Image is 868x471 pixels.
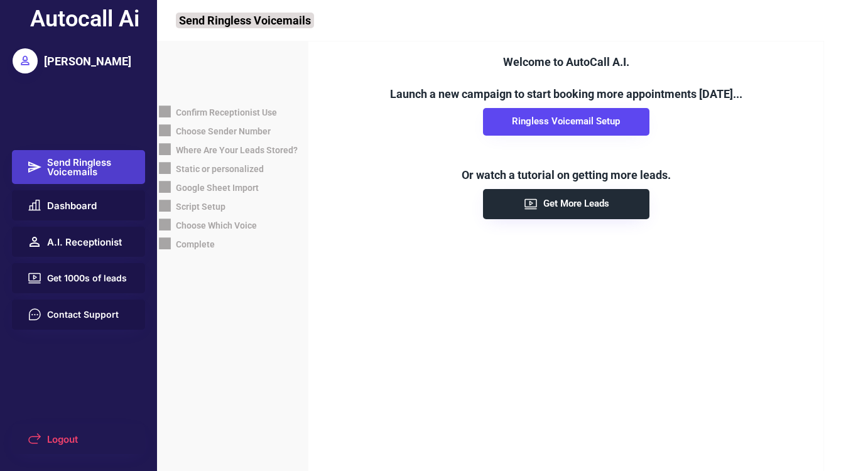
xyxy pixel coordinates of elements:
[12,190,146,220] button: Dashboard
[47,158,131,176] span: Send Ringless Voicemails
[176,126,271,138] div: Choose Sender Number
[44,53,131,69] div: [PERSON_NAME]
[176,201,225,214] div: Script Setup
[30,3,139,35] div: Autocall Ai
[462,168,671,181] font: Or watch a tutorial on getting more leads.
[176,13,314,28] div: Send Ringless Voicemails
[483,108,649,136] button: Ringless Voicemail Setup
[47,310,119,319] span: Contact Support
[176,163,264,176] div: Static or personalized
[12,300,146,330] button: Contact Support
[12,424,146,454] button: Logout
[176,239,215,251] div: Complete
[47,435,78,444] span: Logout
[12,150,146,184] button: Send Ringless Voicemails
[176,107,277,119] div: Confirm Receptionist Use
[483,189,649,219] button: Get More Leads
[12,227,146,257] button: A.I. Receptionist
[47,274,127,283] span: Get 1000s of leads
[176,220,257,232] div: Choose Which Voice
[47,237,122,247] span: A.I. Receptionist
[12,263,146,293] button: Get 1000s of leads
[543,199,609,208] span: Get More Leads
[390,55,742,100] font: Welcome to AutoCall A.I. Launch a new campaign to start booking more appointments [DATE]...
[47,201,97,210] span: Dashboard
[176,182,259,195] div: Google Sheet Import
[176,144,298,157] div: Where Are Your Leads Stored?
